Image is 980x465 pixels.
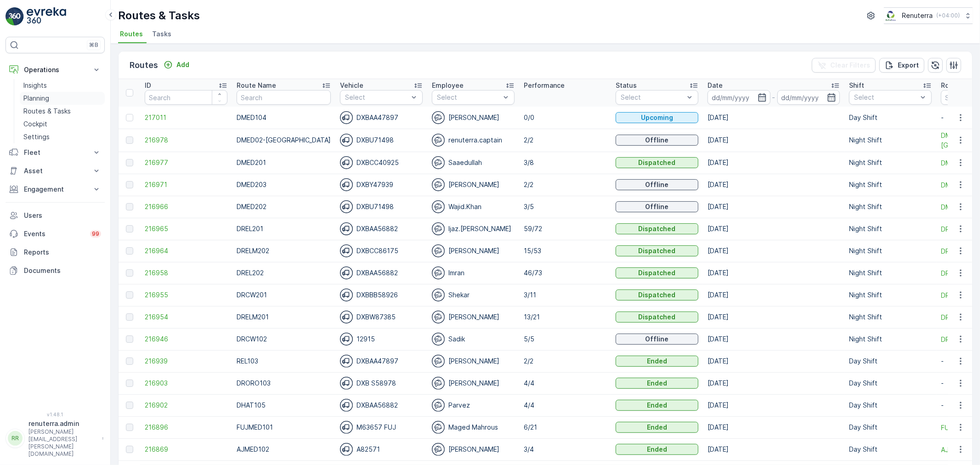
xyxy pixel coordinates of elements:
img: svg%3e [432,333,445,346]
td: Day Shift [844,372,936,394]
p: Fleet [24,148,86,157]
td: DRCW102 [232,328,335,350]
div: DXBY47939 [340,178,423,191]
div: DXBU71498 [340,200,423,213]
td: 4/4 [519,372,611,394]
a: 216965 [145,224,227,233]
a: 216902 [145,401,227,410]
span: 216971 [145,180,227,189]
div: Imran [432,267,515,279]
p: Asset [24,166,86,176]
p: Dispatched [639,246,676,255]
span: Tasks [152,29,171,39]
td: DMED02-[GEOGRAPHIC_DATA] [232,129,335,152]
td: FUJMED101 [232,416,335,438]
div: Toggle Row Selected [126,380,133,387]
td: [DATE] [703,372,844,394]
img: svg%3e [340,156,353,169]
img: svg%3e [432,244,445,257]
a: 216977 [145,158,227,167]
button: Dispatched [616,289,698,301]
p: ( +04:00 ) [936,12,960,19]
div: DXBAA56882 [340,222,423,235]
img: logo [6,7,24,26]
a: 216946 [145,335,227,344]
div: Toggle Row Selected [126,159,133,166]
button: Upcoming [616,112,698,123]
p: Engagement [24,185,86,194]
td: DMED201 [232,152,335,174]
a: Cockpit [20,118,105,130]
p: [PERSON_NAME][EMAIL_ADDRESS][PERSON_NAME][DOMAIN_NAME] [28,428,97,458]
p: Ended [647,379,667,388]
div: Wajid.Khan [432,200,515,213]
img: svg%3e [432,267,445,279]
p: Upcoming [641,113,673,122]
div: Toggle Row Selected [126,203,133,210]
img: svg%3e [432,134,445,147]
td: 3/11 [519,284,611,306]
td: Night Shift [844,262,936,284]
button: Dispatched [616,312,698,323]
p: Add [176,60,189,69]
td: Night Shift [844,240,936,262]
a: Documents [6,261,105,280]
a: 216978 [145,136,227,145]
p: Cockpit [23,119,47,129]
td: 3/5 [519,196,611,218]
a: Insights [20,79,105,92]
td: Night Shift [844,174,936,196]
p: Date [708,81,723,90]
td: 3/8 [519,152,611,174]
td: 13/21 [519,306,611,328]
td: [DATE] [703,306,844,328]
div: [PERSON_NAME] [432,443,515,456]
td: DMED202 [232,196,335,218]
td: [DATE] [703,174,844,196]
img: svg%3e [340,178,353,191]
a: Settings [20,130,105,143]
div: Saaedullah [432,156,515,169]
span: 216966 [145,202,227,211]
a: Planning [20,92,105,105]
img: svg%3e [340,244,353,257]
button: Renuterra(+04:00) [884,7,973,24]
p: Ended [647,357,667,366]
p: Offline [646,136,669,145]
p: Routes [130,59,158,72]
div: DXBAA56882 [340,399,423,412]
a: 216964 [145,246,227,255]
div: Toggle Row Selected [126,402,133,409]
img: logo_light-DOdMpM7g.png [27,7,66,26]
input: dd/mm/yyyy [708,90,770,105]
a: 217011 [145,113,227,122]
img: svg%3e [432,399,445,412]
p: Employee [432,81,464,90]
img: svg%3e [432,222,445,235]
p: - [772,92,776,103]
div: Toggle Row Selected [126,291,133,299]
span: 216896 [145,423,227,432]
td: DRELM202 [232,240,335,262]
td: DREL201 [232,218,335,240]
p: Dispatched [639,312,676,322]
button: Dispatched [616,245,698,256]
img: svg%3e [340,111,353,124]
td: [DATE] [703,152,844,174]
div: RR [8,431,23,446]
td: DHAT105 [232,394,335,416]
img: svg%3e [340,289,353,301]
td: [DATE] [703,394,844,416]
p: Select [621,93,684,102]
p: Ended [647,423,667,432]
button: Ended [616,356,698,367]
div: Toggle Row Selected [126,357,133,365]
p: Export [898,61,919,70]
button: Offline [616,201,698,212]
div: DXBW87385 [340,311,423,323]
p: Performance [524,81,565,90]
div: DXBAA56882 [340,267,423,279]
a: Routes & Tasks [20,105,105,118]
